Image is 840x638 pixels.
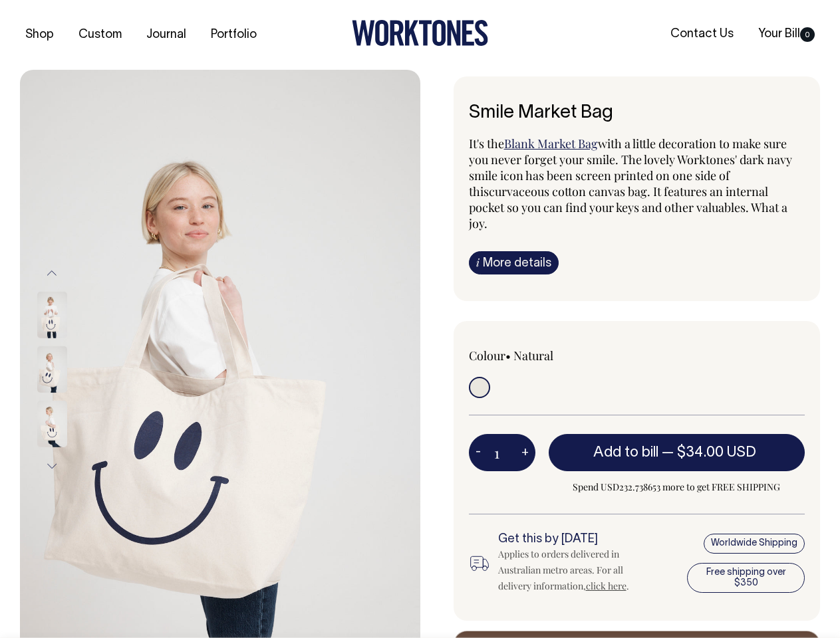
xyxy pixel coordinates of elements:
img: Smile Market Bag [37,346,67,393]
span: Spend USD232.738653 more to get FREE SHIPPING [549,479,805,495]
p: It's the with a little decoration to make sure you never forget your smile. The lovely Worktones'... [469,136,805,231]
a: Your Bill0 [753,23,820,45]
div: Applies to orders delivered in Australian metro areas. For all delivery information, . [498,546,652,594]
button: Next [42,451,62,481]
button: - [469,439,488,466]
button: + [515,439,535,466]
span: Add to bill [593,446,658,459]
img: Smile Market Bag [37,292,67,338]
a: Journal [141,24,192,46]
a: Contact Us [665,23,739,45]
img: Smile Market Bag [37,401,67,447]
button: Add to bill —$34.00 USD [549,434,805,471]
span: • [505,348,511,364]
a: Shop [20,24,59,46]
a: Portfolio [206,24,262,46]
span: $34.00 USD [677,446,756,459]
label: Natural [513,348,553,364]
h6: Smile Market Bag [469,103,805,124]
div: Colour [469,348,603,364]
span: — [662,446,760,459]
a: click here [586,580,627,592]
a: iMore details [469,251,559,274]
span: curvaceous cotton canvas bag. It features an internal pocket so you can find your keys and other ... [469,183,787,231]
span: i [476,255,480,269]
button: Previous [42,258,62,288]
span: 0 [800,27,815,42]
h6: Get this by [DATE] [498,533,652,546]
a: Custom [73,24,127,46]
a: Blank Market Bag [504,136,598,152]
